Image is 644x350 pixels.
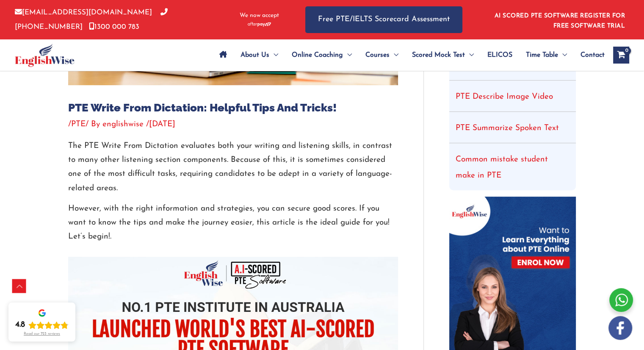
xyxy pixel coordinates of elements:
[269,40,278,70] span: Menu Toggle
[68,119,398,131] div: / / By /
[613,47,629,64] a: View Shopping Cart, empty
[390,40,398,70] span: Menu Toggle
[305,6,462,33] a: Free PTE/IELTS Scorecard Assessment
[519,40,574,70] a: Time TableMenu Toggle
[489,6,629,33] aside: Header Widget 1
[149,120,175,128] span: [DATE]
[15,320,25,330] div: 4.8
[608,316,632,340] img: white-facebook.png
[15,320,69,330] div: Rating: 4.8 out of 5
[68,101,398,114] h1: PTE Write From Dictation: Helpful Tips And Tricks!
[343,40,352,70] span: Menu Toggle
[285,40,359,70] a: Online CoachingMenu Toggle
[15,9,168,30] a: [PHONE_NUMBER]
[240,11,279,20] span: We now accept
[234,40,285,70] a: About UsMenu Toggle
[15,44,75,67] img: cropped-ew-logo
[213,40,605,70] nav: Site Navigation: Main Menu
[558,40,567,70] span: Menu Toggle
[71,120,86,128] a: PTE
[102,120,144,128] span: englishwise
[456,124,559,132] a: PTE Summarize Spoken Text
[89,23,139,31] a: 1300 000 783
[574,40,605,70] a: Contact
[24,332,60,336] div: Read our 723 reviews
[456,156,548,180] a: Common mistake student make in PTE
[365,40,390,70] span: Courses
[580,40,605,70] span: Contact
[68,202,398,244] p: However, with the right information and strategies, you can secure good scores. If you want to kn...
[68,139,398,195] p: The PTE Write From Dictation evaluates both your writing and listening skills, in contrast to man...
[15,9,152,16] a: [EMAIL_ADDRESS][DOMAIN_NAME]
[526,40,558,70] span: Time Table
[495,13,625,29] a: AI SCORED PTE SOFTWARE REGISTER FOR FREE SOFTWARE TRIAL
[405,40,481,70] a: Scored Mock TestMenu Toggle
[481,40,519,70] a: ELICOS
[240,40,269,70] span: About Us
[465,40,474,70] span: Menu Toggle
[292,40,343,70] span: Online Coaching
[102,120,146,128] a: englishwise
[456,93,553,101] a: PTE Describe Image Video
[487,40,512,70] span: ELICOS
[412,40,465,70] span: Scored Mock Test
[248,22,271,27] img: Afterpay-Logo
[359,40,405,70] a: CoursesMenu Toggle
